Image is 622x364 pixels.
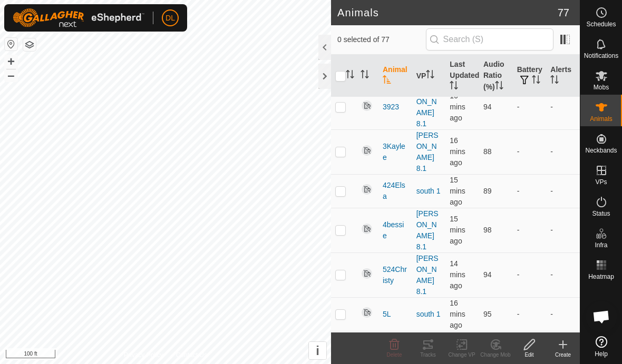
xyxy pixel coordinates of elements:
p-sorticon: Activate to sort [450,83,458,91]
span: 0 selected of 77 [337,34,426,45]
div: Change Mob [479,351,512,359]
p-sorticon: Activate to sort [426,72,434,80]
p-sorticon: Activate to sort [550,77,559,85]
div: Tracks [411,351,445,359]
span: 3Kaylee [383,141,408,163]
td: - [513,297,547,331]
img: returning off [361,306,373,319]
p-sorticon: Activate to sort [383,77,391,85]
span: i [316,343,319,358]
button: i [309,342,326,359]
td: - [546,297,580,331]
button: Map Layers [23,38,36,51]
h2: Animals [337,6,558,19]
span: 5L [383,309,391,320]
td: - [546,85,580,129]
span: Schedules [586,21,616,27]
div: Open chat [586,301,617,332]
button: + [5,55,17,68]
span: 3923 [383,102,399,113]
span: 94 [483,103,492,111]
a: Contact Us [176,350,207,360]
input: Search (S) [426,28,553,50]
a: [PERSON_NAME] 8.1 [416,86,439,128]
span: Neckbands [585,147,617,154]
p-sorticon: Activate to sort [346,72,354,80]
div: Edit [512,351,546,359]
td: - [546,208,580,252]
span: Infra [595,242,607,248]
a: [PERSON_NAME] 8.1 [416,131,439,173]
span: Animals [590,116,613,122]
span: Notifications [584,53,618,59]
span: Heatmap [588,274,614,280]
span: 13 Oct 2025 at 11:22 am [450,299,465,329]
th: Animal [378,55,412,97]
img: Gallagher Logo [13,8,144,27]
span: Delete [387,352,402,358]
div: Change VP [445,351,479,359]
td: - [546,252,580,297]
span: 98 [483,226,492,234]
td: - [513,129,547,174]
img: returning off [361,223,373,235]
span: 89 [483,187,492,195]
span: 424Elsa [383,180,408,202]
p-sorticon: Activate to sort [495,83,503,91]
span: 13 Oct 2025 at 11:23 am [450,136,465,167]
span: Status [592,210,610,217]
span: 13 Oct 2025 at 11:25 am [450,259,465,290]
p-sorticon: Activate to sort [361,72,369,80]
td: - [546,129,580,174]
img: returning off [361,99,373,112]
th: Audio Ratio (%) [479,55,513,97]
a: Help [580,332,622,361]
td: - [546,174,580,208]
td: - [513,174,547,208]
span: 13 Oct 2025 at 11:23 am [450,215,465,245]
span: 77 [558,5,569,21]
a: Privacy Policy [124,350,163,360]
th: Last Updated [445,55,479,97]
img: returning off [361,144,373,157]
td: - [513,252,547,297]
img: returning off [361,183,373,196]
button: – [5,69,17,82]
img: returning off [361,267,373,280]
th: Battery [513,55,547,97]
span: 4bessie [383,219,408,241]
th: Alerts [546,55,580,97]
span: 524Christy [383,264,408,286]
span: 95 [483,310,492,318]
span: 13 Oct 2025 at 11:24 am [450,176,465,206]
button: Reset Map [5,38,17,50]
td: - [513,85,547,129]
div: Create [546,351,580,359]
span: Help [595,351,608,357]
span: DL [166,13,175,24]
span: 94 [483,270,492,279]
span: Mobs [594,84,609,90]
span: 13 Oct 2025 at 11:23 am [450,92,465,122]
span: VPs [595,179,607,185]
a: [PERSON_NAME] 8.1 [416,209,439,251]
th: VP [412,55,446,97]
a: south 1 [416,187,441,195]
a: south 1 [416,310,441,318]
p-sorticon: Activate to sort [532,77,540,85]
td: - [513,208,547,252]
a: [PERSON_NAME] 8.1 [416,254,439,296]
span: 88 [483,147,492,156]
